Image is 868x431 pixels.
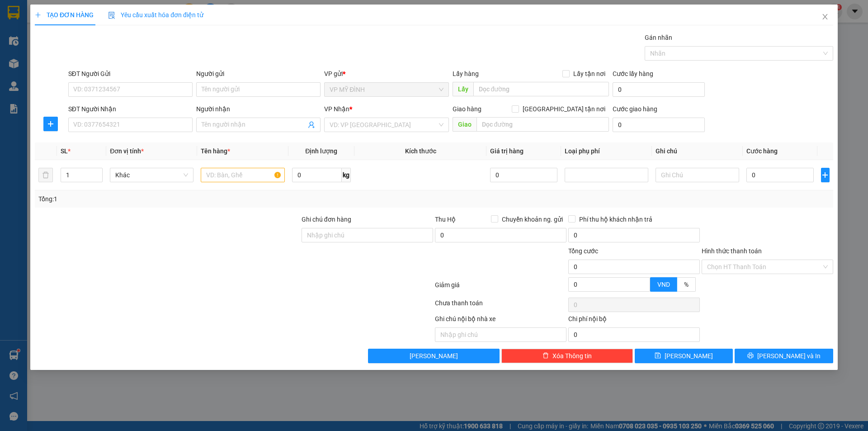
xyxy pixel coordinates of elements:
[108,12,115,19] img: icon
[68,69,193,79] div: SĐT Người Gửi
[302,216,351,223] label: Ghi chú đơn hàng
[305,147,337,155] span: Định lượng
[498,214,566,224] span: Chuyển khoản ng. gửi
[491,168,558,182] input: 0
[38,194,335,204] div: Tổng: 1
[747,352,754,360] span: printer
[635,349,733,363] button: save[PERSON_NAME]
[656,168,739,182] input: Ghi Chú
[684,281,689,288] span: %
[43,117,58,131] button: plus
[93,175,103,182] span: Decrease Value
[568,314,700,327] div: Chi phí nội bộ
[568,247,598,255] span: Tổng cước
[410,351,458,361] span: [PERSON_NAME]
[330,83,443,96] span: VP MỸ ĐÌNH
[640,284,650,291] span: Decrease Value
[38,168,53,182] button: delete
[110,147,144,155] span: Đơn vị tính
[196,69,321,79] div: Người gửi
[613,82,705,97] input: Cước lấy hàng
[821,171,829,179] span: plus
[642,285,648,291] span: down
[453,117,476,132] span: Giao
[308,121,316,128] span: user-add
[812,5,838,30] button: Close
[61,147,68,155] span: SL
[93,168,103,175] span: Increase Value
[502,349,633,363] button: deleteXóa Thông tin
[453,82,473,96] span: Lấy
[747,147,778,155] span: Cước hàng
[302,228,433,242] input: Ghi chú đơn hàng
[68,104,193,114] div: SĐT Người Nhận
[473,82,609,96] input: Dọc đường
[196,104,321,114] div: Người nhận
[491,147,524,155] span: Giá trị hàng
[552,351,592,361] span: Xóa Thông tin
[35,11,94,19] span: TẠO ĐƠN HÀNG
[613,105,657,113] label: Cước giao hàng
[640,278,650,284] span: Increase Value
[561,142,652,160] th: Loại phụ phí
[201,147,231,155] span: Tên hàng
[325,69,449,79] div: VP gửi
[435,216,456,223] span: Thu Hộ
[453,70,479,77] span: Lấy hàng
[44,120,57,128] span: plus
[368,349,500,363] button: [PERSON_NAME]
[201,168,285,182] input: VD: Bàn, Ghế
[757,351,821,361] span: [PERSON_NAME] và In
[645,34,672,41] label: Gán nhãn
[652,142,743,160] th: Ghi chú
[821,168,830,182] button: plus
[95,170,101,175] span: up
[476,117,609,132] input: Dọc đường
[821,13,829,20] span: close
[657,281,670,288] span: VND
[665,351,713,361] span: [PERSON_NAME]
[453,105,481,113] span: Giao hàng
[95,176,101,181] span: down
[435,327,566,342] input: Nhập ghi chú
[116,168,189,182] span: Khác
[576,214,656,224] span: Phí thu hộ khách nhận trả
[702,247,762,255] label: Hình thức thanh toán
[613,70,653,77] label: Cước lấy hàng
[613,118,705,132] input: Cước giao hàng
[570,69,609,79] span: Lấy tận nơi
[519,104,609,114] span: [GEOGRAPHIC_DATA] tận nơi
[342,168,351,182] span: kg
[405,147,436,155] span: Kích thước
[325,105,350,113] span: VP Nhận
[108,11,203,19] span: Yêu cầu xuất hóa đơn điện tử
[435,314,566,327] div: Ghi chú nội bộ nhà xe
[434,280,567,296] div: Giảm giá
[642,279,648,284] span: up
[655,352,661,360] span: save
[35,12,41,18] span: plus
[434,298,567,314] div: Chưa thanh toán
[542,352,549,360] span: delete
[735,349,833,363] button: printer[PERSON_NAME] và In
